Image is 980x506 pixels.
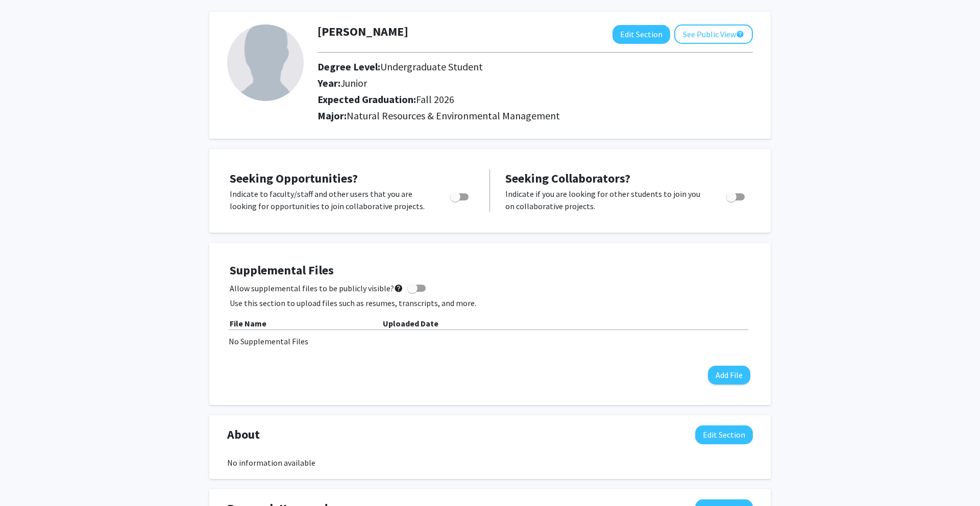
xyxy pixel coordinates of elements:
[317,77,700,89] h2: Year:
[695,425,753,444] button: Edit About
[674,24,753,44] button: See Public View
[230,297,750,309] p: Use this section to upload files such as resumes, transcripts, and more.
[229,335,751,347] div: No Supplemental Files
[230,263,750,278] h4: Supplemental Files
[230,188,431,212] p: Indicate to faculty/staff and other users that you are looking for opportunities to join collabor...
[505,188,707,212] p: Indicate if you are looking for other students to join you on collaborative projects.
[227,24,304,101] img: Profile Picture
[317,61,700,73] h2: Degree Level:
[383,318,438,328] b: Uploaded Date
[230,282,403,294] span: Allow supplemental files to be publicly visible?
[722,188,750,203] div: Toggle
[317,93,700,106] h2: Expected Graduation:
[227,425,260,444] span: About
[317,110,753,122] h2: Major:
[380,60,483,73] span: Undergraduate Student
[227,457,753,469] div: No information available
[416,93,454,106] span: Fall 2026
[708,366,750,385] button: Add File
[8,460,43,498] iframe: Chat
[340,77,367,89] span: Junior
[505,170,630,186] span: Seeking Collaborators?
[317,24,408,39] h1: [PERSON_NAME]
[394,282,403,294] mat-icon: help
[230,318,266,328] b: File Name
[230,170,358,186] span: Seeking Opportunities?
[347,109,560,122] span: Natural Resources & Environmental Management
[736,28,744,40] mat-icon: help
[612,25,670,44] button: Edit Section
[446,188,474,203] div: Toggle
